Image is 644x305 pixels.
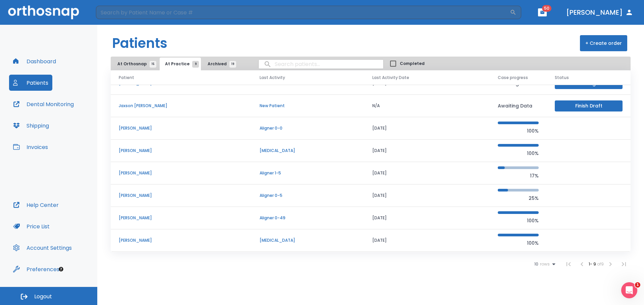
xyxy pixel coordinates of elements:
p: 17% [498,172,539,180]
span: 19 [229,61,236,68]
p: 100% [498,149,539,157]
td: [DATE] [364,117,490,140]
td: N/A [364,95,490,117]
button: Shipping [9,118,53,134]
p: [PERSON_NAME] [119,193,244,199]
span: Patient [119,75,134,81]
span: 1 [635,282,640,288]
p: Aligner 0-0 [260,125,356,131]
p: New Patient [260,103,356,109]
p: 100% [498,127,539,135]
td: [DATE] [364,140,490,162]
p: [MEDICAL_DATA] [260,148,356,154]
p: [PERSON_NAME] [119,237,244,243]
button: Preferences [9,261,63,277]
span: 1 - 9 [589,261,597,267]
p: 25% [498,194,539,202]
span: Case progress [498,75,528,81]
span: Logout [34,293,52,300]
button: Invoices [9,139,52,155]
span: Archived [208,61,233,67]
td: [DATE] [364,207,490,229]
input: search [259,58,383,71]
p: Jaxson [PERSON_NAME] [119,103,244,109]
span: 9 [192,61,199,68]
button: [PERSON_NAME] [563,6,636,18]
span: At Practice [165,61,196,67]
p: Aligner 0-49 [260,215,356,221]
span: Completed [400,61,425,67]
button: Dashboard [9,53,60,69]
button: Price List [9,218,54,234]
span: At Orthosnap [117,61,153,67]
p: Aligner 1-5 [260,170,356,176]
span: 10 [534,262,538,266]
span: Last Activity Date [372,75,409,81]
img: Orthosnap [8,5,79,19]
p: [PERSON_NAME] [119,148,244,154]
h1: Patients [112,33,167,53]
p: [MEDICAL_DATA] [260,237,356,243]
button: Dental Monitoring [9,96,78,112]
p: Aligner 0-5 [260,193,356,199]
span: Last Activity [260,75,285,81]
button: Account Settings [9,240,76,256]
span: Status [555,75,569,81]
span: of 9 [597,261,604,267]
span: 50 [542,5,551,12]
td: [DATE] [364,162,490,184]
td: [DATE] [364,229,490,252]
div: tabs [112,58,239,70]
p: Awaiting Data [498,102,539,110]
p: [PERSON_NAME] [119,215,244,221]
p: [PERSON_NAME] [119,170,244,176]
button: Finish Draft [555,100,623,111]
p: 100% [498,239,539,247]
span: 15 [150,61,156,68]
span: rows [538,262,550,266]
button: Help Center [9,197,63,213]
button: Patients [9,75,52,91]
p: 100% [498,217,539,225]
td: [DATE] [364,184,490,207]
iframe: Intercom live chat [621,282,637,298]
button: + Create order [580,35,627,51]
div: Tooltip anchor [58,266,64,272]
p: [PERSON_NAME] [119,125,244,131]
input: Search by Patient Name or Case # [96,6,510,19]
